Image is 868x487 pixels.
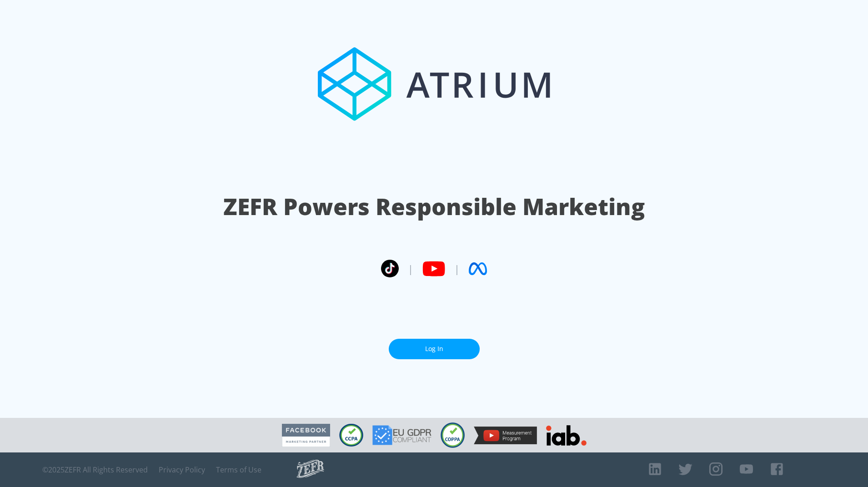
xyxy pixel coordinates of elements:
a: Log In [389,339,480,359]
span: | [408,262,413,276]
img: Facebook Marketing Partner [282,424,330,447]
img: GDPR Compliant [372,425,431,445]
h1: ZEFR Powers Responsible Marketing [223,191,645,222]
img: IAB [546,425,587,446]
img: COPPA Compliant [441,422,465,448]
a: Privacy Policy [159,465,205,474]
a: Terms of Use [216,465,261,474]
img: YouTube Measurement Program [474,427,537,444]
img: CCPA Compliant [339,424,363,447]
span: © 2025 ZEFR All Rights Reserved [42,465,148,474]
span: | [454,262,460,276]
